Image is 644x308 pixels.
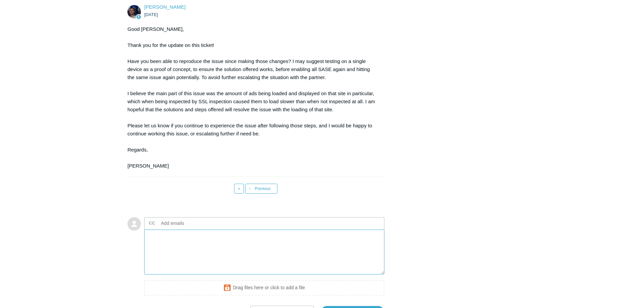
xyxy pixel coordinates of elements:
[127,25,378,170] div: Good [PERSON_NAME], Thank you for the update on this ticket! Have you been able to reproduce the ...
[255,186,271,191] span: Previous
[144,4,185,10] span: Connor Davis
[144,12,158,17] time: 08/15/2025, 13:05
[149,218,155,228] label: CC
[144,4,185,10] a: [PERSON_NAME]
[158,218,230,228] input: Add emails
[238,186,240,191] span: «
[249,186,250,191] span: ‹
[144,230,384,275] textarea: Add your reply
[245,184,277,194] a: Previous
